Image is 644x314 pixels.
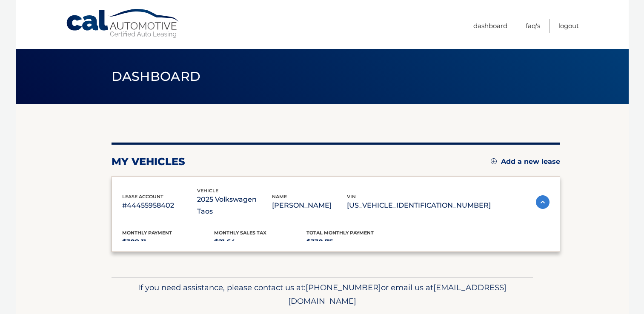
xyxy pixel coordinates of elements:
[473,19,507,33] a: Dashboard
[112,155,185,168] h2: my vehicles
[122,236,215,248] p: $309.11
[112,69,201,84] span: Dashboard
[536,195,550,209] img: accordion-active.svg
[66,9,180,39] a: Cal Automotive
[526,19,540,33] a: FAQ's
[347,194,356,200] span: vin
[214,236,306,248] p: $21.64
[491,157,560,166] a: Add a new lease
[306,236,399,248] p: $330.75
[197,194,272,217] p: 2025 Volkswagen Taos
[306,283,381,292] span: [PHONE_NUMBER]
[122,230,172,236] span: Monthly Payment
[122,200,197,211] p: #44455958402
[122,194,163,200] span: lease account
[306,230,374,236] span: Total Monthly Payment
[491,158,497,164] img: add.svg
[347,200,491,211] p: [US_VEHICLE_IDENTIFICATION_NUMBER]
[197,188,218,194] span: vehicle
[272,194,287,200] span: name
[558,19,579,33] a: Logout
[117,281,527,308] p: If you need assistance, please contact us at: or email us at
[214,230,266,236] span: Monthly sales Tax
[272,200,347,211] p: [PERSON_NAME]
